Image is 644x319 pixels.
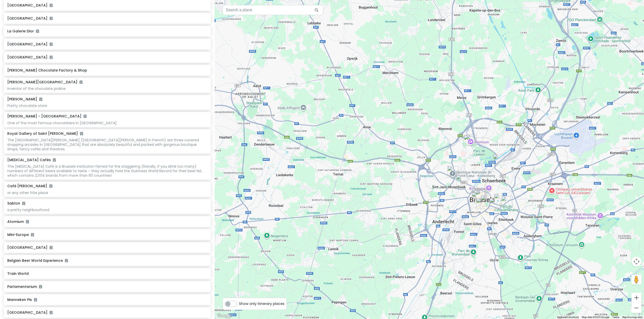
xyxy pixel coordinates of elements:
span: Show only itinerary places [239,301,285,306]
div: or any other frite place [7,190,207,195]
div: Royal Palace of Brussels [481,196,492,207]
i: Added to itinerary [79,80,83,84]
div: Royal Gallery of Saint Hubert [476,188,487,200]
h6: Atomium [7,219,207,224]
div: The [MEDICAL_DATA] Café is a Brussels institution famed for the staggering (literally, if you dri... [7,164,207,178]
h6: [GEOGRAPHIC_DATA] [7,245,207,250]
span: Map data ©2025 Google [582,316,609,318]
div: Belgian Beer World Experience [472,188,483,199]
div: Atomium [466,134,477,145]
i: Added to itinerary [39,285,42,288]
i: Added to itinerary [80,132,83,135]
div: European Commission Charlemagne building (CHAR) [494,194,505,205]
h6: Belgian Beer World Experience [7,258,207,263]
a: Click to see this area on Google Maps [216,312,232,319]
i: Added to itinerary [34,298,37,301]
h6: [GEOGRAPHIC_DATA] [7,3,207,8]
div: Grand Place [473,190,485,201]
div: NEUHAUS Bruxelles Grand Place [474,190,485,201]
div: Train World [493,154,504,165]
i: Added to itinerary [50,42,53,46]
div: The [GEOGRAPHIC_DATA][PERSON_NAME] ([GEOGRAPHIC_DATA][PERSON_NAME] in French) are three covered s... [7,138,207,152]
div: Manneken Pis [472,192,483,203]
button: Keyboard shortcuts [557,315,579,319]
h6: [PERSON_NAME] - [GEOGRAPHIC_DATA] [7,114,87,118]
div: Pierre Marcolini - Brussel Koninginnegalerij [475,189,486,200]
i: Added to itinerary [26,220,29,223]
div: Pretty chocolate store [7,103,207,108]
img: Google [216,312,232,319]
i: Added to itinerary [53,158,56,162]
div: a pretty neighbourhood [7,208,207,212]
h6: [PERSON_NAME] Chocolate Factory & Shop [7,68,207,73]
h6: Manneken Pis [7,297,207,302]
i: Added to itinerary [50,55,53,59]
div: Sablon [476,198,487,209]
div: Parlamentarium [489,198,500,209]
h6: Parlamentarium [7,284,207,289]
button: Zoom out [631,303,641,313]
a: Report a map error [622,316,642,318]
h6: Royal Gallery of Saint [PERSON_NAME] [7,131,83,136]
i: Added to itinerary [65,259,68,262]
div: Inventor of the chocolate praline [7,86,207,91]
div: National Basilica of the Sacred Heart in Koekelberg [448,166,459,177]
i: Added to itinerary [31,233,34,236]
h6: [GEOGRAPHIC_DATA] [7,55,207,59]
i: Added to itinerary [39,97,42,101]
i: Added to itinerary [50,311,53,314]
input: Search a place [223,5,323,15]
button: Zoom in [631,293,641,303]
div: Frederic Blondeel Chocolate Factory & Shop [456,175,467,186]
h6: Sablon [7,201,25,206]
h6: [PERSON_NAME] [7,97,42,101]
a: Terms [612,316,619,318]
h6: [MEDICAL_DATA] Cafés [7,158,56,162]
h6: [GEOGRAPHIC_DATA] [7,42,207,46]
h6: [GEOGRAPHIC_DATA] [7,16,207,21]
div: Delirium Cafés [475,188,486,199]
h6: La Galerie Dior [7,29,207,33]
i: Added to itinerary [50,246,53,249]
h6: [GEOGRAPHIC_DATA] [7,310,207,315]
i: Added to itinerary [50,4,53,7]
div: Parc du Cinquantenaire [501,196,512,207]
h6: Train World [7,271,207,276]
button: Drag Pegman onto the map to open Street View [631,275,641,285]
div: One of the most famous chocolatiers in [GEOGRAPHIC_DATA] [7,121,207,125]
h6: Café [PERSON_NAME] [7,184,52,188]
div: Café Georgette [474,188,485,199]
i: Added to itinerary [84,114,87,118]
button: Map camera controls [631,257,641,267]
i: Added to itinerary [49,184,52,188]
i: Added to itinerary [36,29,39,33]
i: Added to itinerary [50,17,53,20]
h6: Mini-Europe [7,232,207,237]
div: Mini-Europe [464,135,475,146]
div: Mary [475,189,486,200]
h6: [PERSON_NAME][GEOGRAPHIC_DATA] [7,80,83,84]
i: Added to itinerary [22,202,25,205]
